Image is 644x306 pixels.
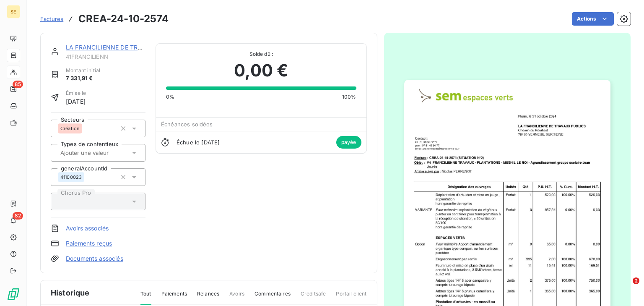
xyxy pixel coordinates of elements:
[254,290,291,304] span: Commentaires
[7,5,20,18] div: SE
[40,15,63,23] a: Factures
[615,277,636,298] iframe: Intercom live chat
[177,139,220,146] span: Échue le [DATE]
[51,287,90,298] span: Historique
[166,50,356,58] span: Solde dû :
[234,58,288,83] span: 0,00 €
[66,53,145,60] span: 41FRANCILIENN
[7,288,20,301] img: Logo LeanPay
[40,16,63,22] span: Factures
[13,81,23,88] span: 85
[66,67,100,74] span: Montant initial
[197,290,219,304] span: Relances
[66,97,86,106] span: [DATE]
[336,136,361,149] span: payée
[336,290,366,304] span: Portail client
[229,290,244,304] span: Avoirs
[572,12,614,26] button: Actions
[633,277,639,284] span: 2
[140,290,151,305] span: Tout
[66,44,158,51] a: LA FRANCILIENNE DE TRAVAUX
[13,212,23,220] span: 82
[301,290,326,304] span: Creditsafe
[66,89,86,97] span: Émise le
[78,11,169,26] h3: CREA-24-10-2574
[161,121,213,128] span: Échéances soldées
[60,149,144,157] input: Ajouter une valeur
[60,126,80,131] span: Création
[66,239,112,248] a: Paiements reçus
[60,175,82,180] span: 41100023
[166,93,174,101] span: 0%
[66,224,109,233] a: Avoirs associés
[161,290,187,304] span: Paiements
[66,74,100,83] span: 7 331,91 €
[342,93,356,101] span: 100%
[66,254,123,263] a: Documents associés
